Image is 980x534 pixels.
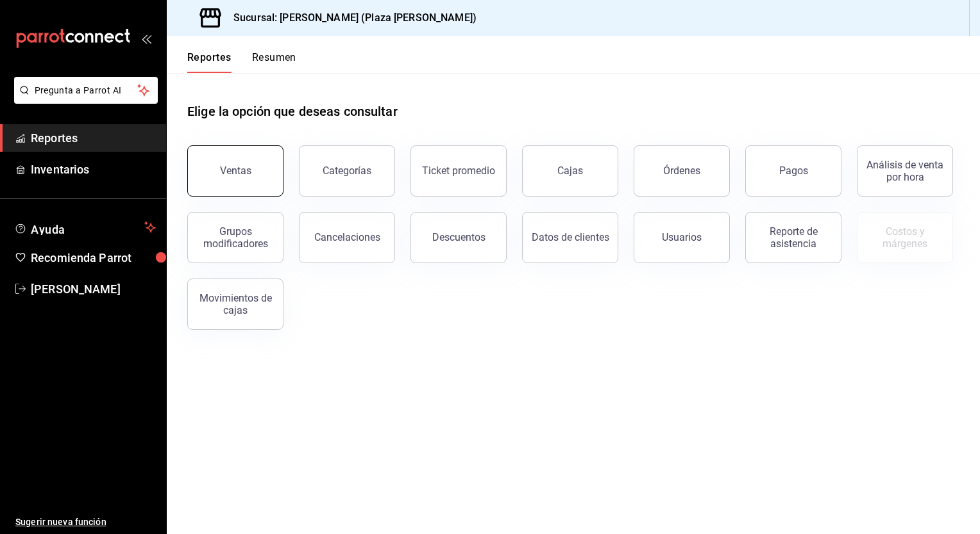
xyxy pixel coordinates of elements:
button: Reportes [187,51,232,73]
button: Descuentos [410,212,507,263]
button: Pagos [745,145,841,197]
div: Usuarios [662,231,702,243]
div: Ventas [220,165,251,177]
button: Categorías [299,145,395,197]
button: Datos de clientes [522,212,618,263]
button: Pregunta a Parrot AI [14,77,158,104]
button: Movimientos de cajas [187,279,283,330]
button: Ticket promedio [410,145,507,197]
button: Análisis de venta por hora [857,145,953,197]
div: Reporte de asistencia [754,225,833,250]
div: navigation tabs [187,51,296,73]
div: Cajas [557,165,583,177]
div: Movimientos de cajas [196,292,275,316]
span: Pregunta a Parrot AI [35,84,138,97]
div: Grupos modificadores [196,225,275,250]
div: Órdenes [663,165,700,177]
div: Costos y márgenes [865,225,945,250]
button: open_drawer_menu [141,33,151,44]
span: Recomienda Parrot [31,249,156,266]
div: Categorías [323,165,371,177]
span: Reportes [31,129,156,147]
button: Cajas [522,145,618,197]
div: Cancelaciones [314,231,380,243]
button: Grupos modificadores [187,212,283,263]
button: Ventas [187,145,283,197]
div: Datos de clientes [532,231,609,243]
span: Ayuda [31,220,139,235]
div: Ticket promedio [422,165,495,177]
span: Inventarios [31,161,156,178]
button: Contrata inventarios para ver este reporte [857,212,953,263]
button: Órdenes [634,145,730,197]
button: Usuarios [634,212,730,263]
button: Reporte de asistencia [745,212,841,263]
span: Sugerir nueva función [15,515,156,529]
span: [PERSON_NAME] [31,280,156,298]
h1: Elige la opción que deseas consultar [187,102,398,121]
a: Pregunta a Parrot AI [9,93,158,106]
div: Pagos [779,165,808,177]
div: Descuentos [432,231,486,243]
button: Resumen [252,51,296,73]
div: Análisis de venta por hora [865,159,945,183]
h3: Sucursal: [PERSON_NAME] (Plaza [PERSON_NAME]) [223,10,477,26]
button: Cancelaciones [299,212,395,263]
